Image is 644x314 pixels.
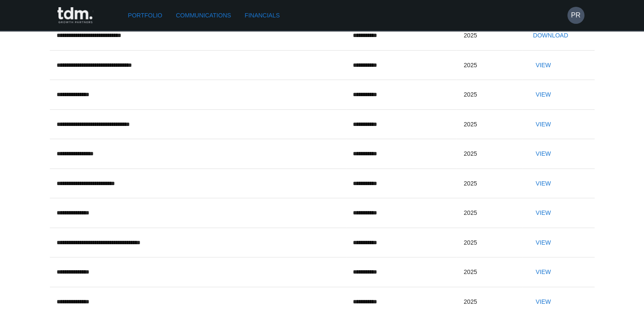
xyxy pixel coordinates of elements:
[530,117,557,132] button: View
[125,8,166,23] a: Portfolio
[457,50,523,80] td: 2025
[457,109,523,139] td: 2025
[457,257,523,287] td: 2025
[530,205,557,221] button: View
[571,10,580,20] h6: PR
[567,7,584,24] button: PR
[530,264,557,280] button: View
[457,80,523,110] td: 2025
[457,139,523,169] td: 2025
[530,294,557,310] button: View
[530,28,571,43] button: Download
[172,8,235,23] a: Communications
[457,198,523,228] td: 2025
[457,168,523,198] td: 2025
[457,228,523,257] td: 2025
[530,146,557,162] button: View
[530,57,557,73] button: View
[530,176,557,191] button: View
[457,21,523,51] td: 2025
[241,8,283,23] a: Financials
[530,87,557,103] button: View
[530,235,557,251] button: View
